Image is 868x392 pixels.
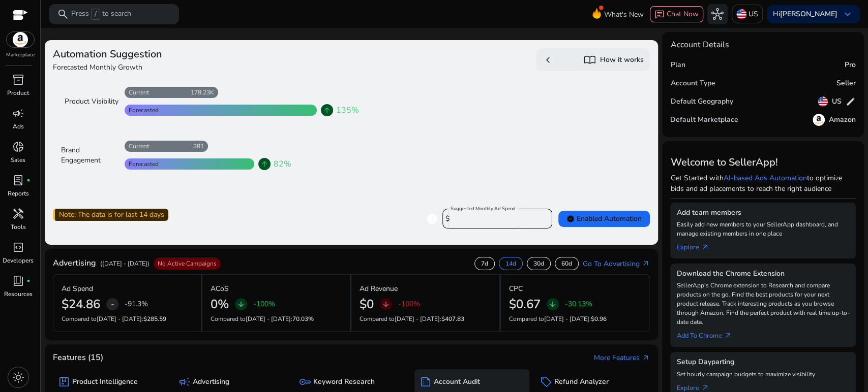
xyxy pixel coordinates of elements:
[505,259,516,268] p: 14d
[540,376,552,388] span: sell
[509,297,541,312] h2: $0.67
[53,48,347,60] h3: Automation Suggestion
[260,160,268,168] span: arrow_upward
[434,378,480,386] h5: Account Audit
[670,156,856,169] h3: Welcome to SellerApp!
[53,209,168,221] div: Note: The data is for last 14 days
[12,275,24,287] span: book_4
[100,259,149,268] p: ([DATE] - [DATE])
[481,259,488,268] p: 7d
[26,178,31,182] span: fiber_manual_record
[842,8,854,20] span: keyboard_arrow_down
[642,259,650,268] span: arrow_outward
[676,220,850,238] p: Easily add new members to your SellerApp dashboard, and manage existing members in one place
[509,314,642,323] p: Compared to :
[58,376,70,388] span: package
[667,9,699,19] span: Chat Now
[125,106,159,114] div: Forecasted
[676,281,850,326] p: SellerApp's Chrome extension to Research and compare products on the go. Find the best products f...
[813,114,825,126] img: amazon.svg
[7,88,29,97] p: Product
[211,297,229,312] h2: 0%
[53,353,103,363] h4: Features (15)
[642,354,650,362] span: arrow_outward
[584,54,596,66] span: import_contacts
[125,160,159,168] div: Forecasted
[565,301,592,308] p: -30.13%
[654,10,665,20] span: chat
[12,174,24,186] span: lab_profile
[12,241,24,253] span: code_blocks
[773,11,837,18] p: Hi
[509,283,523,294] p: CPC
[158,259,217,268] span: No Active Campaigns
[670,116,738,124] h5: Default Marketplace
[72,378,138,386] h5: Product Intelligence
[549,300,557,308] span: arrow_downward
[566,215,575,223] span: verified
[313,378,375,386] h5: Keyword Research
[4,289,33,299] p: Resources
[26,279,31,283] span: fiber_manual_record
[91,9,100,20] span: /
[670,40,729,50] h4: Account Details
[723,173,806,183] a: AI-based Ads Automation
[62,314,193,323] p: Compared to :
[600,56,644,64] h5: How it works
[12,74,24,86] span: inventory_2
[566,213,642,224] span: Enabled Automation
[707,4,728,24] button: hub
[676,209,850,217] h5: Add team members
[544,315,589,323] span: [DATE] - [DATE]
[211,283,229,294] p: ACoS
[846,96,856,107] span: edit
[441,315,464,323] span: $407.83
[583,258,650,269] a: Go To Advertisingarrow_outward
[533,259,544,268] p: 30d
[845,61,856,70] h5: Pro
[53,258,96,268] h4: Advertising
[836,79,856,88] h5: Seller
[111,298,114,310] span: -
[749,5,758,23] p: US
[12,141,24,153] span: donut_small
[451,205,516,212] mat-label: Suggested Monthly Ad Spend
[398,301,420,308] p: -100%
[292,315,314,323] span: 70.03%
[445,214,450,223] span: $
[670,97,733,106] h5: Default Geography
[97,315,142,323] span: [DATE] - [DATE]
[323,106,331,114] span: arrow_upward
[701,384,709,392] span: arrow_outward
[125,88,149,96] div: Current
[211,314,342,323] p: Compared to :
[382,300,390,308] span: arrow_downward
[780,9,837,19] b: [PERSON_NAME]
[125,142,149,150] div: Current
[143,315,166,323] span: $285.59
[676,238,717,252] a: Explorearrow_outward
[736,9,746,19] img: us.svg
[178,376,191,388] span: campaign
[670,61,685,70] h5: Plan
[246,315,291,323] span: [DATE] - [DATE]
[676,370,850,379] p: Set hourly campaign budgets to maximize visibility
[676,326,740,341] a: Add To Chrome
[13,122,24,131] p: Ads
[12,208,24,220] span: handyman
[8,189,29,198] p: Reports
[61,145,118,166] div: Brand Engagement
[711,8,724,20] span: hub
[193,378,229,386] h5: Advertising
[420,376,432,388] span: summarize
[832,97,842,106] h5: US
[62,283,93,294] p: Ad Spend
[11,155,25,165] p: Sales
[12,371,24,383] span: light_mode
[62,297,100,312] h2: $24.86
[724,332,732,340] span: arrow_outward
[6,51,35,59] p: Marketplace
[57,8,69,20] span: search
[594,352,650,363] a: More Featuresarrow_outward
[676,270,850,278] h5: Download the Chrome Extension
